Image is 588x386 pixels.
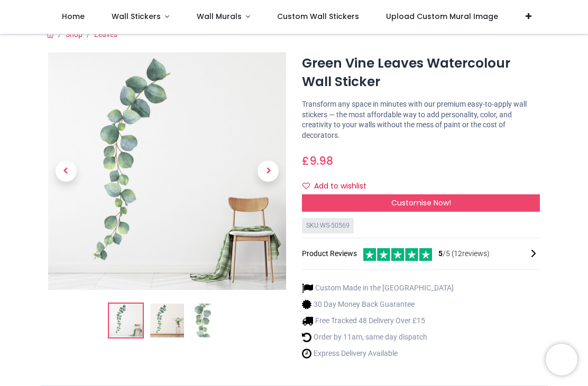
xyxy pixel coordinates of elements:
[302,247,540,261] div: Product Reviews
[302,299,454,310] li: 30 Day Money Back Guarantee
[391,197,451,208] span: Customise Now!
[302,348,454,359] li: Express Delivery Available
[48,52,286,290] img: Green Vine Leaves Watercolour Wall Sticker
[302,177,375,195] button: Add to wishlistAdd to wishlist
[438,249,443,258] span: 5
[302,54,540,91] h1: Green Vine Leaves Watercolour Wall Sticker
[251,88,287,255] a: Next
[197,11,242,22] span: Wall Murals
[302,332,454,343] li: Order by 11am, same day dispatch
[302,315,454,326] li: Free Tracked 48 Delivery Over £15
[386,11,498,22] span: Upload Custom Mural Image
[302,283,454,294] li: Custom Made in the [GEOGRAPHIC_DATA]
[438,249,490,259] span: /5 ( 12 reviews)
[150,304,184,337] img: WS-50569-02
[112,11,161,22] span: Wall Stickers
[302,218,354,233] div: SKU: WS-50569
[94,30,117,39] a: Leaves
[277,11,359,22] span: Custom Wall Stickers
[546,344,577,375] iframe: Brevo live chat
[191,304,225,337] img: WS-50569-03
[302,182,310,190] i: Add to wishlist
[302,153,333,168] span: £
[48,88,84,255] a: Previous
[56,161,77,182] span: Previous
[66,30,82,39] a: Shop
[109,304,143,337] img: Green Vine Leaves Watercolour Wall Sticker
[62,11,85,22] span: Home
[258,161,279,182] span: Next
[309,153,333,168] span: 9.98
[302,99,540,140] p: Transform any space in minutes with our premium easy-to-apply wall stickers — the most affordable...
